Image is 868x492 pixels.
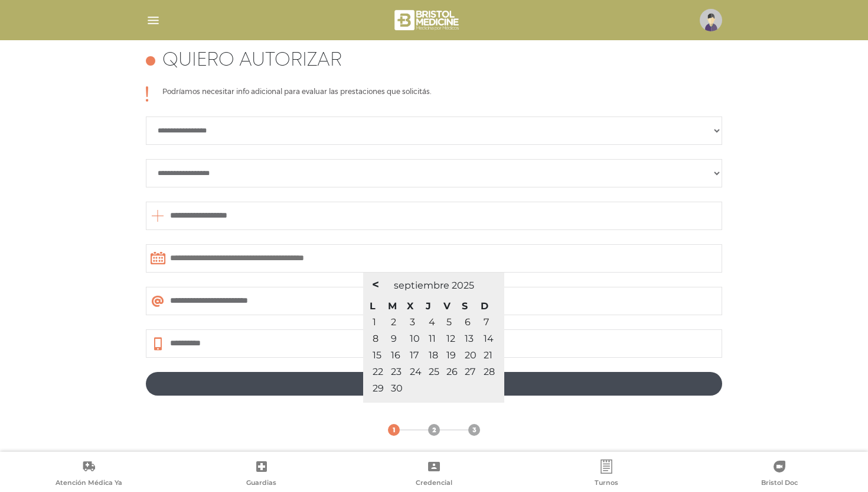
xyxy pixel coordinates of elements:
span: 21 [484,349,492,361]
a: 6 [465,316,471,328]
span: septiembre [394,280,449,291]
span: 14 [484,333,494,344]
a: 3 [410,316,415,328]
span: 15 [373,349,381,361]
span: 23 [391,366,402,377]
span: 30 [391,383,403,394]
span: martes [388,300,397,312]
span: 13 [465,333,474,344]
span: Guardias [246,478,276,489]
span: 3 [472,425,477,436]
p: Podríamos necesitar info adicional para evaluar las prestaciones que solicitás. [162,86,431,102]
span: 9 [391,333,397,344]
span: < [372,277,379,292]
span: 27 [465,366,475,377]
span: 17 [410,349,419,361]
span: 22 [373,366,383,377]
a: Turnos [520,459,693,490]
span: miércoles [407,300,413,312]
a: Credencial [348,459,520,490]
span: domingo [481,300,488,312]
a: Siguiente [146,372,722,396]
a: 4 [429,316,435,328]
a: 1 [388,424,400,436]
span: 1 [393,425,396,436]
a: < [369,276,382,293]
span: Atención Médica Ya [56,478,122,489]
span: 2025 [452,280,474,291]
span: Credencial [416,478,452,489]
span: 28 [484,366,495,377]
img: profile-placeholder.svg [700,9,722,31]
span: 29 [373,383,384,394]
span: 20 [465,349,477,361]
span: 25 [429,366,439,377]
span: 26 [446,366,458,377]
a: 7 [484,316,489,328]
span: jueves [426,300,431,312]
span: 12 [446,333,455,344]
span: 18 [429,349,438,361]
h4: Quiero autorizar [162,50,342,72]
a: 2 [391,316,396,328]
span: 19 [446,349,456,361]
span: 2 [432,425,436,436]
span: 16 [391,349,400,361]
a: 2 [428,424,440,436]
span: 11 [429,333,436,344]
a: Bristol Doc [693,459,866,490]
a: Atención Médica Ya [2,459,175,490]
a: 1 [373,316,376,328]
a: Guardias [175,459,347,490]
a: 3 [468,424,480,436]
span: 10 [410,333,420,344]
a: 5 [446,316,452,328]
span: sábado [462,300,468,312]
span: viernes [443,300,451,312]
span: lunes [370,300,376,312]
span: Bristol Doc [761,478,798,489]
a: 8 [373,333,378,344]
span: 24 [410,366,422,377]
img: Cober_menu-lines-white.svg [146,13,161,28]
img: bristol-medicine-blanco.png [393,6,463,34]
span: Turnos [595,478,618,489]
